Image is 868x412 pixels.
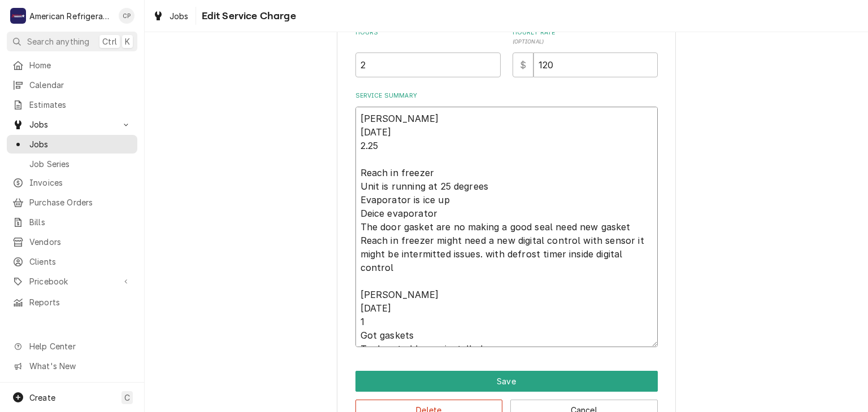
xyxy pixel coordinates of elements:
span: Edit Service Charge [198,8,296,24]
span: Pricebook [29,275,115,287]
span: Search anything [27,36,89,47]
span: C [124,392,130,404]
a: Jobs [148,7,193,25]
a: Vendors [7,233,137,251]
div: American Refrigeration LLC [29,10,112,22]
label: Hours [355,28,501,46]
span: Job Series [29,158,132,170]
span: Reports [29,296,132,308]
a: Invoices [7,173,137,192]
a: Calendar [7,76,137,94]
div: [object Object] [355,28,501,77]
div: [object Object] [513,28,658,77]
a: Estimates [7,95,137,114]
textarea: [PERSON_NAME] [DATE] 2.25 Reach in freezer Unit is running at 25 degrees Evaporator is ice up Dei... [355,107,658,347]
span: Jobs [29,119,115,130]
a: Go to Pricebook [7,272,137,291]
a: Clients [7,252,137,271]
span: Estimates [29,99,132,111]
label: Service Summary [355,91,658,100]
a: Go to Help Center [7,337,137,356]
span: Help Center [29,340,131,352]
span: Ctrl [102,36,117,47]
a: Reports [7,293,137,312]
span: Invoices [29,177,132,189]
div: A [10,8,26,24]
span: Bills [29,216,132,228]
span: Vendors [29,236,132,248]
a: Go to What's New [7,357,137,375]
a: Purchase Orders [7,193,137,212]
span: Clients [29,256,132,268]
a: Job Series [7,155,137,173]
span: Jobs [170,10,189,22]
a: Bills [7,213,137,231]
div: $ [513,52,533,77]
a: Home [7,56,137,74]
div: Service Summary [355,91,658,347]
span: What's New [29,360,131,372]
div: Button Group Row [355,371,658,392]
span: Create [29,393,55,402]
label: Hourly Rate [513,28,658,46]
span: Calendar [29,79,132,91]
div: CP [119,8,134,24]
div: Cordel Pyle's Avatar [119,8,134,24]
button: Search anythingCtrlK [7,32,137,51]
a: Go to Jobs [7,115,137,134]
a: Jobs [7,135,137,154]
span: Home [29,59,132,71]
span: Purchase Orders [29,196,132,208]
div: American Refrigeration LLC's Avatar [10,8,26,24]
span: K [125,36,130,47]
span: Jobs [29,138,132,150]
span: ( optional ) [513,38,544,45]
button: Save [355,371,658,392]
